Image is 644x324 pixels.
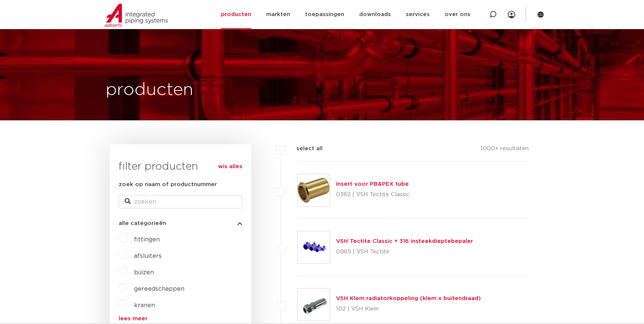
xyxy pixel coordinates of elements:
[134,237,160,243] a: fittingen
[119,220,242,226] button: alle categorieën
[285,144,323,153] label: select all
[336,189,410,201] p: 0382 | VSH Tectite Classic
[119,180,217,189] label: zoek op naam of productnummer
[134,253,162,259] a: afsluiters
[298,288,330,321] img: Thumbnail for VSH Klem radiatorkoppeling (klem x buitendraad)
[298,174,330,206] img: Thumbnail for Insert voor PB&PEX tube
[119,316,242,321] a: lees meer
[134,269,154,275] a: buizen
[119,195,242,209] input: zoeken
[119,159,242,174] h3: filter producten
[480,144,529,156] p: 1000+ resultaten
[336,246,473,258] p: 0965 | VSH Tectite
[336,296,481,301] a: VSH Klem radiatorkoppeling (klem x buitendraad)
[298,231,330,263] img: Thumbnail for VSH Tectite Classic + 316 insteekdieptebepaler
[106,78,193,102] h1: producten
[119,220,166,226] span: alle categorieën
[336,303,481,315] p: 102 | VSH Klem
[134,286,184,292] a: gereedschappen
[134,302,155,308] a: kranen
[336,181,409,187] a: Insert voor PB&PEX tube
[218,162,242,171] a: wis alles
[336,238,473,244] a: VSH Tectite Classic + 316 insteekdieptebepaler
